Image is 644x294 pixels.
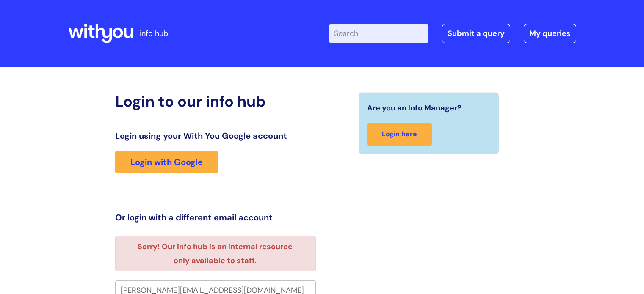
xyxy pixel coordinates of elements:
h2: Login to our info hub [115,92,316,110]
h3: Or login with a different email account [115,212,316,223]
li: Sorry! Our info hub is an internal resource only available to staff. [130,240,301,267]
input: Search [329,24,428,43]
p: info hub [140,27,168,40]
span: Are you an Info Manager? [367,101,462,115]
a: Login here [367,123,432,146]
a: Login with Google [115,151,218,173]
a: My queries [524,24,576,43]
h3: Login using your With You Google account [115,131,316,141]
a: Submit a query [442,24,510,43]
